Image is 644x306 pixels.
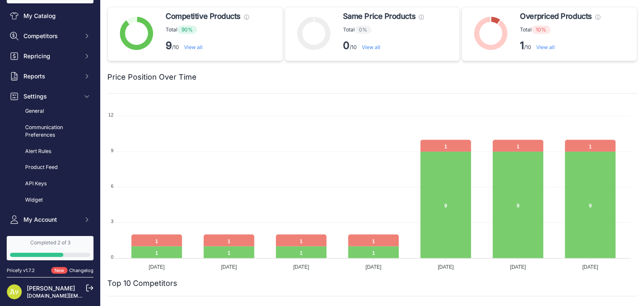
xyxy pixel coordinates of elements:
tspan: [DATE] [293,264,309,270]
tspan: [DATE] [366,264,382,270]
p: Total [166,26,249,34]
tspan: 9 [111,148,113,153]
tspan: 3 [111,219,113,224]
tspan: [DATE] [221,264,237,270]
strong: 0 [343,39,350,52]
span: Settings [23,92,78,101]
span: Repricing [23,52,78,60]
h2: Price Position Over Time [107,71,197,83]
p: /10 [343,39,424,52]
span: Competitors [23,32,78,40]
a: View all [184,44,203,50]
button: Repricing [7,49,93,64]
span: Competitive Products [166,10,241,22]
h2: Top 10 Competitors [107,277,177,289]
tspan: [DATE] [438,264,454,270]
a: Widget [7,193,93,207]
p: Total [520,26,600,34]
div: Pricefy v1.7.2 [7,267,35,274]
p: Total [343,26,424,34]
button: Competitors [7,29,93,44]
a: Completed 2 of 3 [7,236,93,260]
button: My Account [7,212,93,227]
a: API Keys [7,176,93,191]
strong: 1 [520,39,524,52]
button: Reports [7,69,93,84]
a: My Catalog [7,8,93,23]
p: /10 [166,39,249,52]
a: [PERSON_NAME] [27,285,75,292]
span: Overpriced Products [520,10,592,22]
span: New [51,267,68,274]
span: Same Price Products [343,10,415,22]
tspan: 6 [111,184,113,189]
div: Completed 2 of 3 [10,239,90,246]
a: Changelog [69,267,93,273]
a: Product Feed [7,160,93,175]
p: /10 [520,39,600,52]
tspan: [DATE] [510,264,526,270]
a: Alert Rules [7,144,93,159]
span: 10% [532,26,551,34]
span: Reports [23,72,78,80]
tspan: 12 [108,112,113,117]
a: General [7,104,93,119]
tspan: [DATE] [149,264,165,270]
tspan: [DATE] [582,264,598,270]
span: 90% [177,26,197,34]
button: Settings [7,89,93,104]
a: View all [362,44,380,50]
a: View all [536,44,555,50]
tspan: 0 [111,254,113,259]
span: My Account [23,215,78,224]
span: 0% [355,26,371,34]
a: Communication Preferences [7,120,93,143]
a: [DOMAIN_NAME][EMAIL_ADDRESS][DOMAIN_NAME] [27,293,156,299]
strong: 9 [166,39,172,52]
